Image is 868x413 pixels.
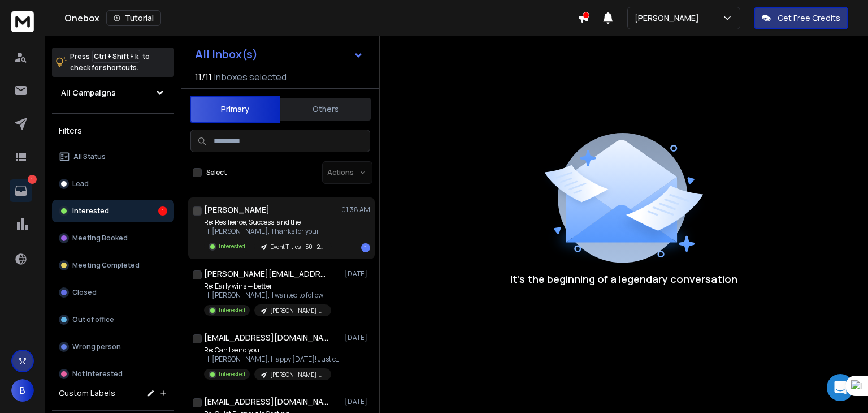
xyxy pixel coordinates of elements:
button: Meeting Completed [52,254,174,277]
button: All Campaigns [52,81,174,104]
p: Out of office [72,315,114,324]
button: Tutorial [106,10,161,26]
p: Lead [72,179,89,188]
p: [DATE] [345,333,370,342]
p: 1 [28,175,37,184]
a: 1 [10,179,32,202]
p: Interested [219,242,245,251]
h1: [EMAIL_ADDRESS][DOMAIN_NAME] [204,332,328,343]
button: All Status [52,145,174,168]
p: [DATE] [345,269,370,278]
p: Not Interested [72,369,123,378]
div: Onebox [64,10,578,26]
span: Ctrl + Shift + k [92,50,140,63]
button: Not Interested [52,363,174,385]
p: [DATE] [345,397,370,406]
p: Meeting Completed [72,261,140,270]
p: Interested [219,370,245,378]
button: Interested1 [52,200,174,222]
button: Meeting Booked [52,227,174,249]
p: [PERSON_NAME]-Email 9 [270,371,324,379]
p: Wrong person [72,342,121,351]
p: 01:38 AM [341,205,370,214]
span: 11 / 11 [195,70,212,84]
p: [PERSON_NAME] [635,12,704,24]
p: Interested [72,206,109,216]
button: Out of office [52,308,174,331]
p: All Status [73,152,106,161]
button: B [11,379,34,402]
p: [PERSON_NAME]-Email 7 [270,307,324,315]
p: Re: Resilience, Success, and the [204,218,331,227]
h1: All Inbox(s) [195,49,258,60]
div: 1 [361,243,370,252]
p: Get Free Credits [778,12,840,24]
p: Re: Early wins — better [204,282,331,291]
h3: Inboxes selected [214,70,287,84]
p: Interested [219,306,245,315]
button: All Inbox(s) [186,43,372,66]
div: Open Intercom Messenger [827,374,854,401]
p: It’s the beginning of a legendary conversation [510,271,737,287]
div: 1 [158,206,167,216]
button: Wrong person [52,335,174,358]
p: Hi [PERSON_NAME], I wanted to follow [204,291,331,300]
p: Hi [PERSON_NAME], Happy [DATE]! Just checking in [204,355,340,364]
p: Meeting Booked [72,234,128,243]
h1: [PERSON_NAME] [204,204,270,216]
h1: [EMAIL_ADDRESS][DOMAIN_NAME] [204,396,328,407]
button: Get Free Credits [754,7,848,29]
h1: [PERSON_NAME][EMAIL_ADDRESS][PERSON_NAME][DOMAIN_NAME] +1 [204,268,328,279]
p: Event Titles - 50 - 200 Empl - US - No Hotels [270,243,324,251]
button: Others [280,97,371,122]
p: Re: Can I send you [204,346,340,355]
h3: Filters [52,123,174,139]
h3: Custom Labels [59,388,115,399]
p: Press to check for shortcuts. [70,51,150,74]
label: Select [206,168,227,177]
p: Hi [PERSON_NAME], Thanks for your [204,227,331,236]
button: Primary [190,96,280,123]
p: Closed [72,288,97,297]
button: Closed [52,281,174,304]
h1: All Campaigns [61,87,116,98]
button: Lead [52,173,174,195]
